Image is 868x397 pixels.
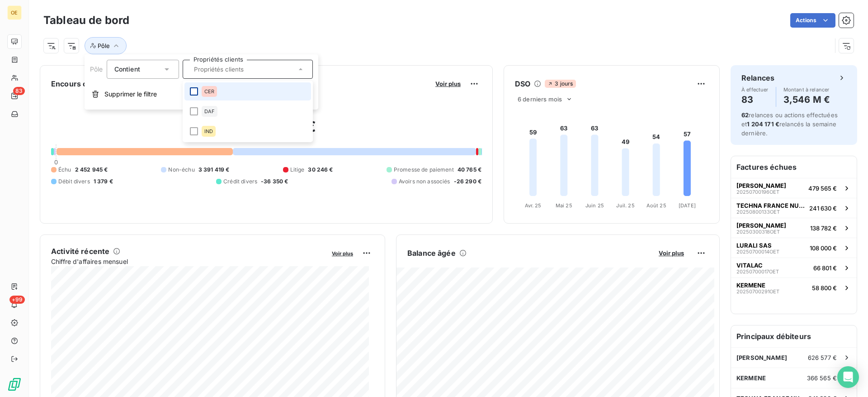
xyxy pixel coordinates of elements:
[783,92,830,107] h4: 3,546 M €
[731,198,857,218] button: TECHNA FRANCE NUTRITION20250800133OET241 630 €
[736,209,780,215] span: 20250800133OET
[731,178,857,198] button: [PERSON_NAME]20250700196OET479 565 €
[94,177,113,186] span: 1 379 €
[810,244,837,252] span: 108 000 €
[9,296,25,304] span: +99
[790,13,835,28] button: Actions
[90,65,103,73] span: Pôle
[736,242,772,249] span: LURALI SAS
[198,166,230,174] span: 3 391 419 €
[329,249,356,257] button: Voir plus
[741,111,749,119] span: 62
[51,118,481,145] h2: 5 854 113,12 €
[85,84,318,104] button: Supprimer le filtre
[190,65,296,73] input: Propriétés clients
[659,249,684,257] span: Voir plus
[741,92,769,107] h4: 83
[75,166,108,174] span: 2 452 945 €
[807,374,837,382] span: 366 565 €
[545,80,576,88] span: 3 jours
[736,374,766,382] span: KERMENE
[736,269,779,274] span: 20250700017OET
[7,377,22,392] img: Logo LeanPay
[783,87,830,92] span: Montant à relancer
[810,225,837,232] span: 138 782 €
[736,249,779,254] span: 20250700014OET
[394,166,454,174] span: Promesse de paiement
[736,262,763,269] span: VITALAC
[98,42,110,49] span: Pôle
[518,96,562,103] span: 6 derniers mois
[808,185,837,192] span: 479 565 €
[556,202,572,209] tspan: Mai 25
[808,354,837,361] span: 626 577 €
[204,109,215,114] span: DAF
[168,166,194,174] span: Non-échu
[54,158,58,166] span: 0
[407,248,456,258] h6: Balance âgée
[435,80,461,87] span: Voir plus
[104,90,157,99] span: Supprimer le filtre
[85,37,127,54] button: Pôle
[741,72,774,83] h6: Relances
[731,277,857,297] button: KERMENE20250700291OET58 800 €
[731,325,857,347] h6: Principaux débiteurs
[332,250,353,257] span: Voir plus
[736,282,765,289] span: KERMENE
[433,80,463,88] button: Voir plus
[58,177,90,186] span: Débit divers
[308,166,333,174] span: 30 246 €
[731,218,857,238] button: [PERSON_NAME]20250300318OET138 782 €
[736,229,780,234] span: 20250300318OET
[51,246,109,257] h6: Activité récente
[585,202,604,209] tspan: Juin 25
[731,258,857,277] button: VITALAC20250700017OET66 801 €
[736,182,786,189] span: [PERSON_NAME]
[736,289,779,294] span: 20250700291OET
[51,78,103,89] h6: Encours client
[813,264,837,272] span: 66 801 €
[736,202,806,209] span: TECHNA FRANCE NUTRITION
[736,189,779,195] span: 20250700196OET
[656,249,687,257] button: Voir plus
[13,87,25,95] span: 83
[736,222,786,229] span: [PERSON_NAME]
[204,89,214,94] span: CER
[736,354,787,361] span: [PERSON_NAME]
[261,177,288,186] span: -36 350 €
[812,284,837,292] span: 58 800 €
[51,257,325,266] span: Chiffre d'affaires mensuel
[43,12,129,29] h3: Tableau de bord
[741,111,838,137] span: relances ou actions effectuées et relancés la semaine dernière.
[837,366,859,388] div: Open Intercom Messenger
[454,177,481,186] span: -26 290 €
[7,5,22,20] div: OE
[731,238,857,258] button: LURALI SAS20250700014OET108 000 €
[809,205,837,212] span: 241 630 €
[399,177,450,186] span: Avoirs non associés
[114,65,140,73] span: Contient
[731,156,857,178] h6: Factures échues
[741,87,769,92] span: À effectuer
[458,166,481,174] span: 40 765 €
[616,202,634,209] tspan: Juil. 25
[679,202,696,209] tspan: [DATE]
[290,166,305,174] span: Litige
[223,177,257,186] span: Crédit divers
[58,166,71,174] span: Échu
[747,120,779,128] span: 1 204 171 €
[515,78,530,89] h6: DSO
[646,202,666,209] tspan: Août 25
[204,129,213,134] span: IND
[525,202,542,209] tspan: Avr. 25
